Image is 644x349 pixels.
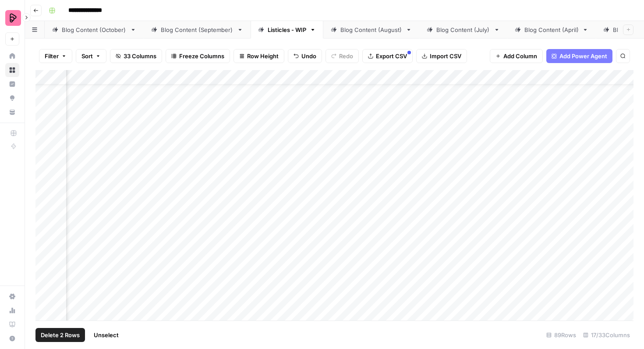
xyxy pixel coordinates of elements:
span: Freeze Columns [179,52,224,60]
span: Redo [339,52,353,60]
div: 89 Rows [543,328,580,342]
button: Freeze Columns [166,49,230,63]
span: Import CSV [430,52,461,60]
div: Blog Content (October) [62,25,127,34]
span: 33 Columns [124,52,156,60]
span: Add Power Agent [559,52,607,60]
span: Add Column [503,52,537,60]
img: Preply Logo [5,10,21,26]
button: Delete 2 Rows [35,328,85,342]
a: Insights [5,77,19,91]
button: Unselect [88,328,124,342]
span: Sort [81,52,93,60]
div: 17/33 Columns [580,328,633,342]
button: Sort [76,49,106,63]
a: Listicles - WIP [251,21,323,39]
div: Blog Content (August) [340,25,402,34]
a: Blog Content (April) [507,21,596,39]
button: Export CSV [362,49,413,63]
a: Blog Content (July) [419,21,507,39]
div: Blog Content (April) [524,25,579,34]
a: Blog Content (September) [144,21,251,39]
button: Import CSV [416,49,467,63]
a: Blog Content (August) [323,21,419,39]
a: Learning Hub [5,317,19,331]
span: Export CSV [376,52,407,60]
span: Undo [301,52,316,60]
button: Filter [39,49,72,63]
div: Blog Content (July) [436,25,490,34]
button: Workspace: Preply [5,7,19,29]
span: Filter [45,52,59,60]
span: Row Height [247,52,279,60]
button: Row Height [234,49,284,63]
a: Usage [5,303,19,317]
button: 33 Columns [110,49,162,63]
a: Browse [5,63,19,77]
a: Opportunities [5,91,19,105]
span: Delete 2 Rows [41,331,80,339]
button: Add Power Agent [546,49,612,63]
a: Blog Content (October) [45,21,144,39]
span: Unselect [94,331,119,339]
a: Your Data [5,105,19,119]
button: Help + Support [5,331,19,345]
a: Home [5,49,19,63]
button: Undo [288,49,322,63]
div: Listicles - WIP [268,25,306,34]
a: Settings [5,289,19,303]
button: Add Column [490,49,543,63]
div: Blog Content (September) [161,25,234,34]
button: Redo [326,49,359,63]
